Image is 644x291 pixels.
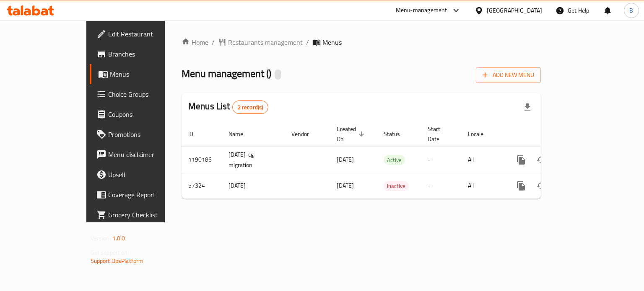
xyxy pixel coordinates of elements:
[421,173,461,198] td: -
[228,37,303,47] span: Restaurants management
[531,150,551,170] button: Change Status
[90,124,194,144] a: Promotions
[108,210,187,220] span: Grocery Checklist
[182,64,271,83] span: Menu management ( )
[421,147,461,173] td: -
[108,89,187,99] span: Choice Groups
[91,247,129,258] span: Get support on:
[428,124,451,144] span: Start Date
[461,147,504,173] td: All
[108,109,187,119] span: Coupons
[232,100,269,114] div: Total records count
[461,173,504,198] td: All
[384,155,405,165] div: Active
[218,37,303,47] a: Restaurants management
[108,29,187,39] span: Edit Restaurant
[517,97,538,117] div: Export file
[90,185,194,205] a: Coverage Report
[90,104,194,124] a: Coupons
[90,84,194,104] a: Choice Groups
[212,37,215,47] li: /
[182,173,222,198] td: 57324
[90,144,194,165] a: Menu disclaimer
[182,147,222,173] td: 1190186
[108,49,187,59] span: Branches
[291,129,320,139] span: Vendor
[182,121,598,199] table: enhanced table
[229,129,254,139] span: Name
[222,147,285,173] td: [DATE]-cg migration
[182,37,208,47] a: Home
[476,67,541,83] button: Add New Menu
[511,176,531,196] button: more
[384,129,411,139] span: Status
[108,149,187,160] span: Menu disclaimer
[90,44,194,64] a: Branches
[90,64,194,84] a: Menus
[233,103,268,111] span: 2 record(s)
[396,5,447,15] div: Menu-management
[188,129,204,139] span: ID
[531,176,551,196] button: Change Status
[468,129,494,139] span: Locale
[188,100,268,114] h2: Menus List
[322,37,342,47] span: Menus
[108,190,187,200] span: Coverage Report
[108,170,187,180] span: Upsell
[90,24,194,44] a: Edit Restaurant
[384,181,409,191] span: Inactive
[337,154,354,165] span: [DATE]
[504,121,598,147] th: Actions
[90,205,194,225] a: Grocery Checklist
[90,165,194,185] a: Upsell
[306,37,309,47] li: /
[108,129,187,139] span: Promotions
[629,6,633,15] span: B
[112,233,125,244] span: 1.0.0
[222,173,285,198] td: [DATE]
[337,124,367,144] span: Created On
[110,69,187,79] span: Menus
[91,255,144,266] a: Support.OpsPlatform
[182,37,541,47] nav: breadcrumb
[384,155,405,165] span: Active
[511,150,531,170] button: more
[483,70,534,80] span: Add New Menu
[337,180,354,191] span: [DATE]
[91,233,111,244] span: Version:
[487,6,542,15] div: [GEOGRAPHIC_DATA]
